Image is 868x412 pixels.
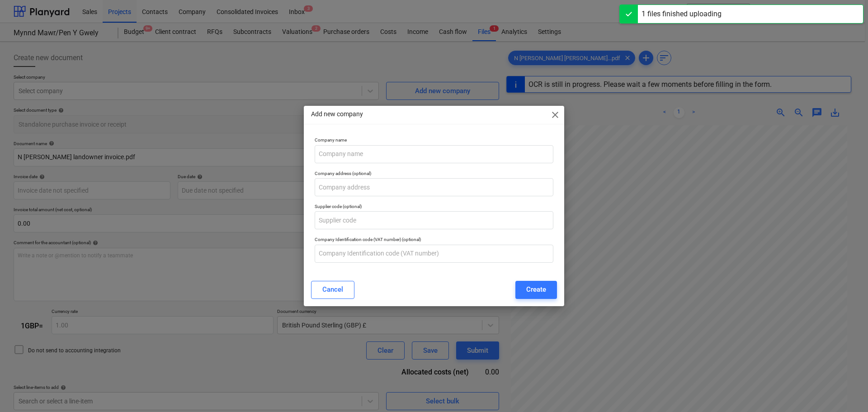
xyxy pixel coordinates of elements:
[642,9,722,19] div: 1 files finished uploading
[515,281,557,299] button: Create
[322,284,343,295] div: Cancel
[315,211,553,229] input: Supplier code
[311,109,363,119] p: Add new company
[315,237,553,244] p: Company Identification code (VAT number) (optional)
[315,145,553,163] input: Company name
[526,284,546,295] div: Create
[823,369,868,412] iframe: Chat Widget
[315,137,553,145] p: Company name
[315,178,553,196] input: Company address
[315,170,553,178] p: Company address (optional)
[550,109,561,120] span: close
[315,204,553,211] p: Supplier code (optional)
[315,245,553,263] input: Company Identification code (VAT number)
[311,281,354,299] button: Cancel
